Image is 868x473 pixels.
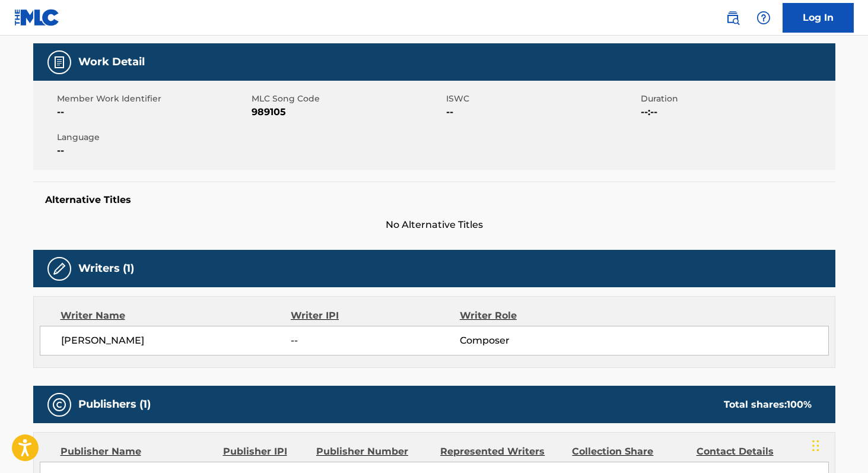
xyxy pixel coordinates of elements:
[572,445,687,459] div: Collection Share
[57,144,249,158] span: --
[812,428,819,464] div: Arrastar
[78,398,151,411] h5: Publishers (1)
[61,309,291,323] div: Writer Name
[57,131,249,144] span: Language
[641,105,832,119] span: --:--
[440,445,563,459] div: Represented Writers
[756,11,771,25] img: help
[721,6,745,30] a: Public Search
[697,445,812,459] div: Contact Details
[45,194,824,206] h5: Alternative Titles
[809,416,868,473] iframe: Chat Widget
[252,93,443,105] span: MLC Song Code
[641,93,832,105] span: Duration
[460,309,613,323] div: Writer Role
[809,416,868,473] div: Widget de chat
[223,445,307,459] div: Publisher IPI
[52,55,66,69] img: Work Detail
[291,334,459,348] span: --
[52,262,66,276] img: Writers
[57,105,249,119] span: --
[78,55,145,69] h5: Work Detail
[61,334,291,348] span: [PERSON_NAME]
[78,262,134,275] h5: Writers (1)
[460,334,613,348] span: Composer
[14,9,60,26] img: MLC Logo
[252,105,443,119] span: 989105
[291,309,460,323] div: Writer IPI
[33,218,835,232] span: No Alternative Titles
[726,11,740,25] img: search
[752,6,775,30] div: Help
[61,445,214,459] div: Publisher Name
[52,398,66,412] img: Publishers
[783,3,854,33] a: Log In
[724,398,812,412] div: Total shares:
[446,93,638,105] span: ISWC
[446,105,638,119] span: --
[316,445,431,459] div: Publisher Number
[787,399,812,410] span: 100 %
[57,93,249,105] span: Member Work Identifier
